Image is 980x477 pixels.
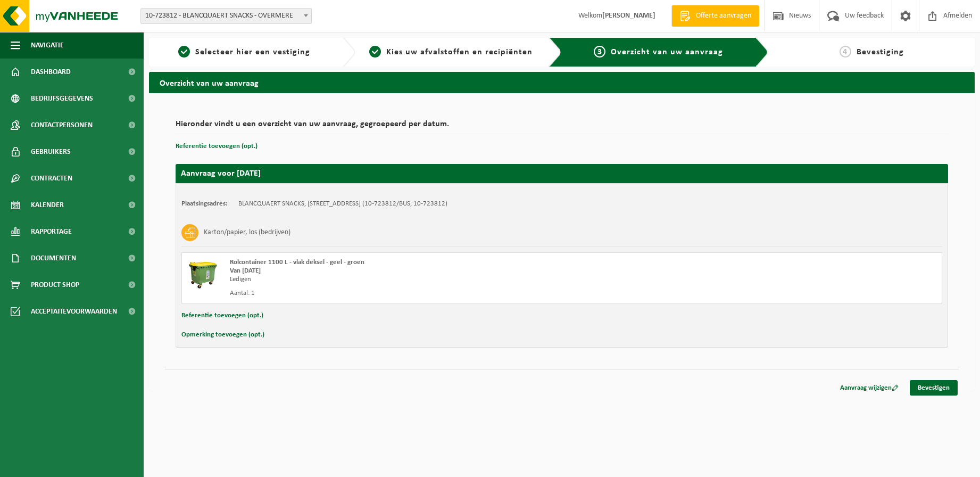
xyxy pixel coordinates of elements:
strong: Aanvraag voor [DATE] [181,169,261,178]
span: Dashboard [31,59,71,85]
span: Kalender [31,192,64,218]
a: Aanvraag wijzigen [832,380,907,396]
span: Overzicht van uw aanvraag [611,48,723,56]
span: Contactpersonen [31,112,93,138]
h2: Hieronder vindt u een overzicht van uw aanvraag, gegroepeerd per datum. [176,120,948,134]
span: 10-723812 - BLANCQUAERT SNACKS - OVERMERE [140,8,312,24]
div: Ledigen [230,275,604,284]
span: Selecteer hier een vestiging [195,48,310,56]
a: Bevestigen [910,380,958,396]
button: Opmerking toevoegen (opt.) [181,328,264,342]
strong: Plaatsingsadres: [181,200,228,207]
span: 3 [594,46,605,57]
td: BLANCQUAERT SNACKS, [STREET_ADDRESS] (10-723812/BUS, 10-723812) [238,200,447,208]
span: 4 [840,46,851,57]
h3: Karton/papier, los (bedrijven) [204,224,290,241]
span: Gebruikers [31,138,71,165]
span: 2 [369,46,381,57]
strong: Van [DATE] [230,267,261,274]
h2: Overzicht van uw aanvraag [149,72,975,93]
div: Aantal: 1 [230,289,604,298]
span: Bevestiging [857,48,904,56]
strong: [PERSON_NAME] [602,12,655,20]
span: Navigatie [31,32,64,59]
a: 2Kies uw afvalstoffen en recipiënten [361,46,541,59]
button: Referentie toevoegen (opt.) [176,139,258,153]
a: Offerte aanvragen [671,5,759,27]
a: 1Selecteer hier een vestiging [154,46,334,59]
span: Rolcontainer 1100 L - vlak deksel - geel - groen [230,259,364,266]
span: Product Shop [31,272,79,298]
button: Referentie toevoegen (opt.) [181,309,263,323]
img: WB-1100-HPE-GN-50.png [187,258,219,290]
span: Acceptatievoorwaarden [31,298,117,325]
span: Contracten [31,165,72,192]
span: 10-723812 - BLANCQUAERT SNACKS - OVERMERE [141,9,311,23]
span: Rapportage [31,218,72,245]
span: Bedrijfsgegevens [31,85,93,112]
span: Documenten [31,245,76,272]
span: Kies uw afvalstoffen en recipiënten [386,48,533,56]
span: Offerte aanvragen [693,11,754,21]
span: 1 [178,46,190,57]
